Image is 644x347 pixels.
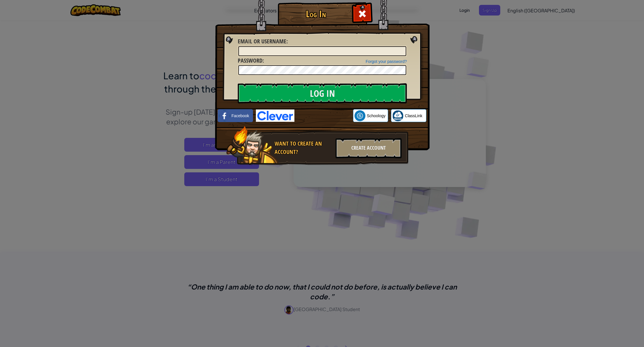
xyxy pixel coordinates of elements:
[275,140,332,156] div: Want to create an account?
[238,37,286,45] span: Email or Username
[392,110,403,121] img: classlink-logo-small.png
[238,57,262,64] span: Password
[238,83,407,103] input: Log In
[354,110,365,121] img: schoology.png
[256,109,294,122] img: clever-logo-blue.png
[366,59,407,64] a: Forgot your password?
[219,110,230,121] img: facebook_small.png
[294,109,353,122] iframe: Sign in with Google Button
[238,57,264,65] label: :
[238,37,288,46] label: :
[279,9,352,19] h1: Log In
[367,113,386,119] span: Schoology
[336,138,402,158] div: Create Account
[231,113,249,119] span: Facebook
[297,109,350,122] div: Sign in with Google. Opens in new tab
[405,113,422,119] span: ClassLink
